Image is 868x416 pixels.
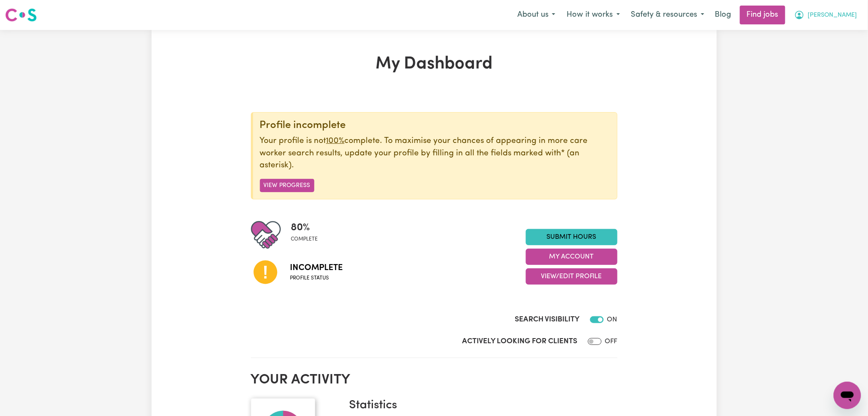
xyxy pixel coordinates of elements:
div: Profile completeness: 80% [291,220,325,250]
button: My Account [526,249,617,265]
a: Submit Hours [526,229,617,245]
span: OFF [605,338,617,345]
a: Careseekers logo [5,5,37,25]
button: View/Edit Profile [526,268,617,285]
button: Safety & resources [626,6,710,24]
iframe: Button to launch messaging window [834,382,861,409]
span: Profile status [290,274,343,282]
h3: Statistics [349,398,611,413]
span: Incomplete [290,261,343,274]
h1: My Dashboard [251,54,617,74]
span: ON [607,316,617,323]
label: Search Visibility [515,314,580,325]
div: Profile incomplete [260,119,610,132]
a: Blog [710,6,737,24]
p: Your profile is not complete. To maximise your chances of appearing in more care worker search re... [260,135,610,172]
span: complete [291,235,318,243]
u: 100% [326,137,345,145]
button: About us [512,6,561,24]
span: [PERSON_NAME] [808,11,857,20]
img: Careseekers logo [5,7,37,23]
label: Actively Looking for Clients [462,336,578,347]
button: View Progress [260,179,314,192]
a: Find jobs [740,6,785,24]
h2: Your activity [251,372,617,388]
span: 80 % [291,220,318,235]
button: My Account [789,6,863,24]
button: How it works [561,6,626,24]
